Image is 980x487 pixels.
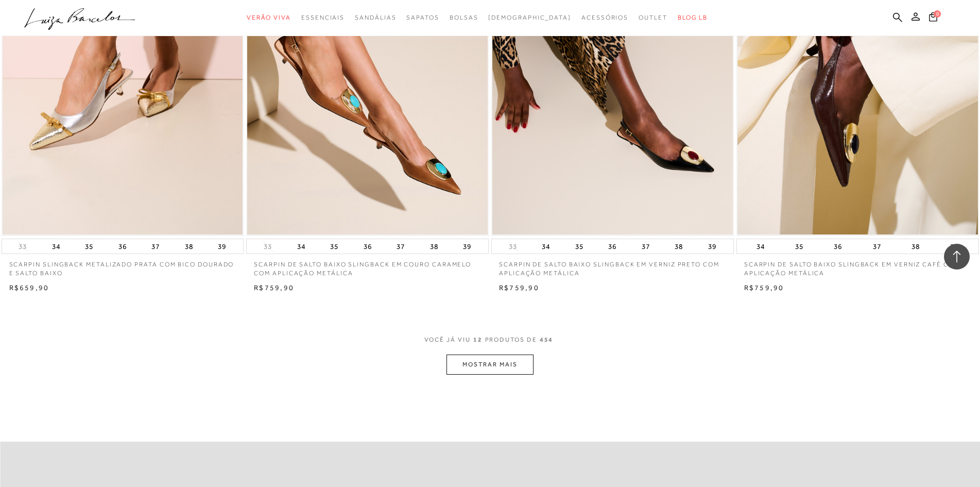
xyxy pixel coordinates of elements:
button: 39 [705,239,719,254]
span: R$759,90 [254,283,294,292]
a: categoryNavScreenReaderText [406,8,439,27]
button: 33 [15,242,30,251]
button: 39 [460,239,474,254]
span: 454 [540,335,554,355]
span: [DEMOGRAPHIC_DATA] [488,14,571,21]
a: SCARPIN SLINGBACK METALIZADO PRATA COM BICO DOURADO E SALTO BAIXO [2,254,244,278]
button: 37 [870,239,884,254]
span: R$759,90 [744,283,784,292]
button: 33 [506,242,520,251]
a: SCARPIN DE SALTO BAIXO SLINGBACK EM VERNIZ PRETO COM APLICAÇÃO METÁLICA [491,254,734,278]
button: 35 [792,239,806,254]
button: 36 [115,239,130,254]
button: 39 [947,239,961,254]
a: categoryNavScreenReaderText [639,8,667,27]
button: MOSTRAR MAIS [446,355,533,375]
span: BLOG LB [678,14,708,21]
button: 33 [261,242,275,251]
span: Bolsas [450,14,478,21]
button: 34 [49,239,63,254]
button: 34 [539,239,553,254]
button: 36 [831,239,845,254]
span: Acessórios [581,14,628,21]
span: Verão Viva [247,14,291,21]
button: 37 [393,239,408,254]
a: SCARPIN DE SALTO BAIXO SLINGBACK EM COURO CARAMELO COM APLICAÇÃO METÁLICA [246,254,489,278]
a: BLOG LB [678,8,708,27]
button: 38 [908,239,923,254]
span: 12 [473,335,483,355]
button: 35 [82,239,96,254]
span: R$659,90 [9,283,49,292]
span: R$759,90 [499,283,539,292]
button: 38 [672,239,686,254]
a: noSubCategoriesText [488,8,571,27]
a: categoryNavScreenReaderText [355,8,396,27]
button: 34 [753,239,768,254]
span: Sapatos [406,14,439,21]
span: VOCê JÁ VIU [424,335,471,344]
button: 36 [360,239,375,254]
a: categoryNavScreenReaderText [301,8,345,27]
button: 36 [605,239,620,254]
button: 34 [294,239,308,254]
span: PRODUTOS DE [485,335,537,344]
button: 37 [639,239,653,254]
button: 37 [148,239,163,254]
span: Sandálias [355,14,396,21]
button: 35 [327,239,341,254]
a: categoryNavScreenReaderText [247,8,291,27]
button: 35 [572,239,587,254]
button: 38 [182,239,196,254]
button: 39 [215,239,229,254]
button: 38 [427,239,441,254]
a: categoryNavScreenReaderText [450,8,478,27]
span: Essenciais [301,14,345,21]
button: 0 [926,11,940,25]
a: categoryNavScreenReaderText [581,8,628,27]
a: SCARPIN DE SALTO BAIXO SLINGBACK EM VERNIZ CAFÉ COM APLICAÇÃO METÁLICA [736,254,979,278]
span: Outlet [639,14,667,21]
span: 0 [934,10,941,18]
